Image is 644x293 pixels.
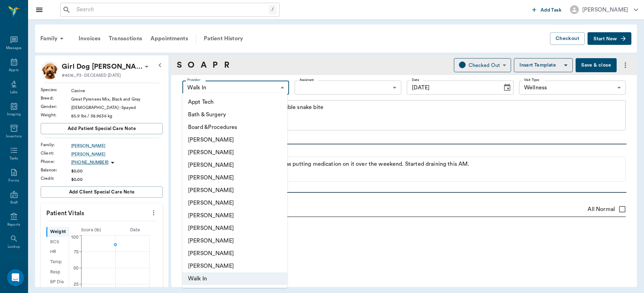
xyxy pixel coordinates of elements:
li: Bath & Surgery [182,108,287,121]
li: Walk In [182,272,287,285]
li: [PERSON_NAME] [182,146,287,159]
li: [PERSON_NAME] [182,209,287,222]
div: Open Intercom Messenger [7,269,24,286]
li: [PERSON_NAME] [182,222,287,234]
li: Board &Procedures [182,121,287,134]
li: [PERSON_NAME] [182,184,287,197]
li: [PERSON_NAME] [182,171,287,184]
li: [PERSON_NAME] [182,134,287,146]
li: [PERSON_NAME] [182,247,287,260]
li: [PERSON_NAME] [182,197,287,209]
li: [PERSON_NAME] [182,159,287,171]
li: [PERSON_NAME] [182,260,287,272]
li: Appt Tech [182,96,287,108]
li: [PERSON_NAME] [182,234,287,247]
